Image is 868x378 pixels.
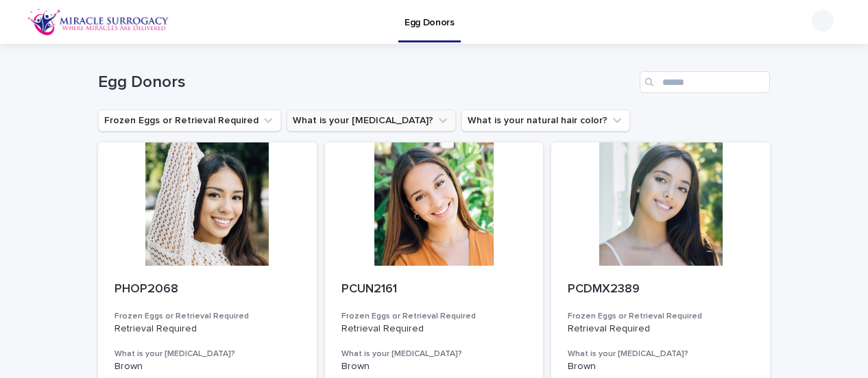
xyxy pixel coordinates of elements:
[27,8,169,36] img: OiFFDOGZQuirLhrlO1ag
[461,110,630,131] button: What is your natural hair color?
[98,73,634,92] h1: Egg Donors
[341,282,527,297] p: PCUN2161
[114,311,300,322] h3: Frozen Eggs or Retrieval Required
[568,349,754,360] h3: What is your [MEDICAL_DATA]?
[114,349,300,360] h3: What is your [MEDICAL_DATA]?
[114,323,300,335] p: Retrieval Required
[568,311,754,322] h3: Frozen Eggs or Retrieval Required
[287,110,456,131] button: What is your eye color?
[114,282,300,297] p: PHOP2068
[341,349,527,360] h3: What is your [MEDICAL_DATA]?
[341,311,527,322] h3: Frozen Eggs or Retrieval Required
[640,71,770,93] input: Search
[98,110,281,131] button: Frozen Eggs or Retrieval Required
[568,361,754,373] p: Brown
[114,361,300,373] p: Brown
[341,323,527,335] p: Retrieval Required
[568,323,754,335] p: Retrieval Required
[568,282,754,297] p: PCDMX2389
[341,361,527,373] p: Brown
